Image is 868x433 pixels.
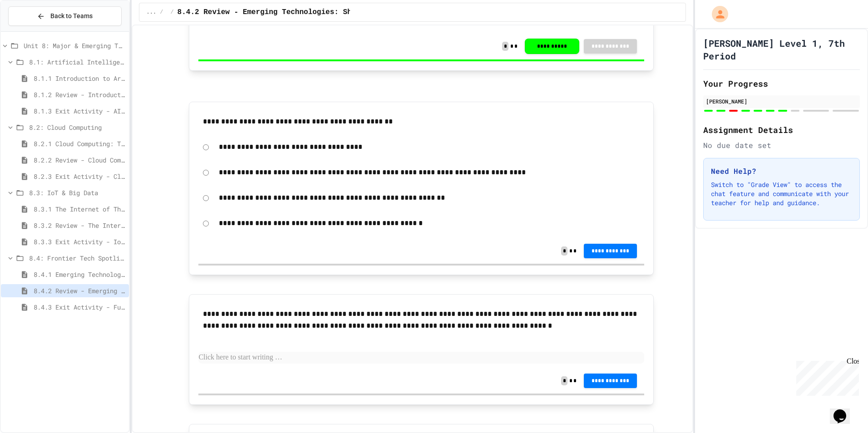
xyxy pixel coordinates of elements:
span: ... [147,9,157,16]
div: My Account [702,4,730,25]
span: Unit 8: Major & Emerging Technologies [24,41,125,50]
button: Back to Teams [8,6,122,26]
span: 8.3.3 Exit Activity - IoT Data Detective Challenge [34,237,125,246]
h2: Your Progress [703,77,860,90]
h3: Need Help? [711,166,852,177]
iframe: chat widget [793,357,859,396]
span: 8.2.1 Cloud Computing: Transforming the Digital World [34,139,125,148]
span: 8.1: Artificial Intelligence Basics [29,57,125,67]
iframe: chat widget [830,397,859,424]
span: / [160,9,163,16]
p: Switch to "Grade View" to access the chat feature and communicate with your teacher for help and ... [711,180,852,207]
div: Chat with us now!Close [4,4,63,58]
span: 8.1.1 Introduction to Artificial Intelligence [34,74,125,83]
span: 8.1.2 Review - Introduction to Artificial Intelligence [34,90,125,99]
h2: Assignment Details [703,123,860,136]
span: 8.1.3 Exit Activity - AI Detective [34,106,125,116]
span: 8.2: Cloud Computing [29,123,125,132]
span: 8.4.3 Exit Activity - Future Tech Challenge [34,302,125,312]
span: Back to Teams [50,11,93,21]
h1: [PERSON_NAME] Level 1, 7th Period [703,37,860,62]
span: 8.4.2 Review - Emerging Technologies: Shaping Our Digital Future [34,286,125,295]
span: 8.4.2 Review - Emerging Technologies: Shaping Our Digital Future [178,7,457,18]
span: / [170,9,173,16]
span: 8.4: Frontier Tech Spotlight [29,253,125,263]
span: 8.2.2 Review - Cloud Computing [34,155,125,165]
span: 8.4.1 Emerging Technologies: Shaping Our Digital Future [34,270,125,279]
span: 8.3: IoT & Big Data [29,188,125,197]
div: [PERSON_NAME] [706,97,857,105]
span: 8.3.1 The Internet of Things and Big Data: Our Connected Digital World [34,204,125,214]
span: 8.3.2 Review - The Internet of Things and Big Data [34,221,125,230]
div: No due date set [703,140,860,151]
span: 8.2.3 Exit Activity - Cloud Service Detective [34,172,125,181]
